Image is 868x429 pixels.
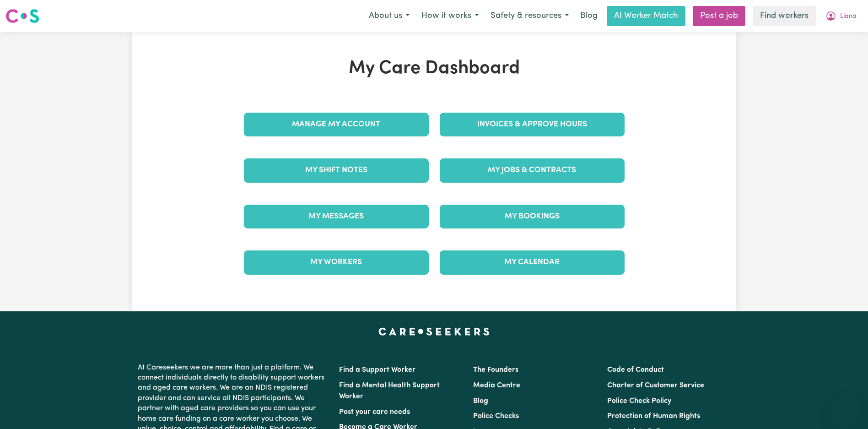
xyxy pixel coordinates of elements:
[693,6,745,26] a: Post a job
[440,250,625,274] a: My Calendar
[840,11,857,22] span: Liana
[415,6,485,26] button: How it works
[244,158,429,182] a: My Shift Notes
[339,382,440,400] a: Find a Mental Health Support Worker
[244,205,429,228] a: My Messages
[485,6,575,26] button: Safety & resources
[244,113,429,136] a: Manage My Account
[607,382,704,389] a: Charter of Customer Service
[363,6,415,26] button: About us
[473,397,488,405] a: Blog
[607,397,671,405] a: Police Check Policy
[607,6,685,26] a: AI Worker Match
[244,250,429,274] a: My Workers
[5,8,39,24] img: Careseekers logo
[5,5,39,27] a: Careseekers logo
[339,366,415,374] a: Find a Support Worker
[473,413,519,420] a: Police Checks
[575,6,603,26] a: Blog
[607,413,700,420] a: Protection of Human Rights
[440,158,625,182] a: My Jobs & Contracts
[440,113,625,136] a: Invoices & Approve Hours
[378,328,490,335] a: Careseekers home page
[339,408,410,416] a: Post your care needs
[753,6,816,26] a: Find workers
[473,366,518,374] a: The Founders
[831,392,861,422] iframe: Button to launch messaging window
[440,205,625,228] a: My Bookings
[607,366,664,374] a: Code of Conduct
[819,6,863,26] button: My Account
[473,382,520,389] a: Media Centre
[238,58,630,80] h1: My Care Dashboard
